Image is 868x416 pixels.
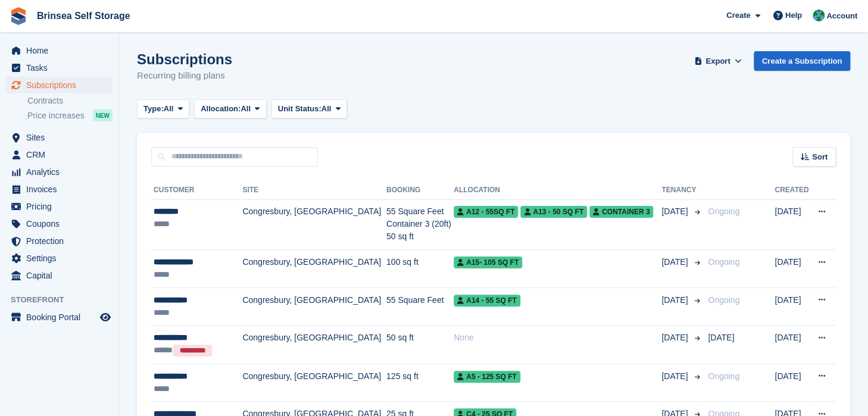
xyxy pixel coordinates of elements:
[661,256,690,268] span: [DATE]
[661,294,690,306] span: [DATE]
[386,181,454,200] th: Booking
[26,309,98,326] span: Booking Portal
[26,129,98,146] span: Sites
[26,60,98,76] span: Tasks
[454,295,520,306] span: A14 - 55 sq ft
[242,181,386,200] th: Site
[775,326,810,364] td: [DATE]
[454,331,661,344] div: None
[661,370,690,383] span: [DATE]
[386,199,454,250] td: 55 Square Feet Container 3 (20ft) 50 sq ft
[812,151,828,163] span: Sort
[26,181,98,198] span: Invoices
[708,371,739,381] span: Ongoing
[242,287,386,326] td: Congresbury, [GEOGRAPHIC_DATA]
[6,309,113,326] a: menu
[6,215,113,232] a: menu
[26,267,98,284] span: Capital
[26,42,98,59] span: Home
[6,60,113,76] a: menu
[661,205,690,218] span: [DATE]
[813,10,825,21] img: Jeff Cherson
[242,199,386,250] td: Congresbury, [GEOGRAPHIC_DATA]
[6,146,113,163] a: menu
[454,257,522,268] span: A15- 105 sq ft
[6,267,113,284] a: menu
[661,181,703,200] th: Tenancy
[201,103,241,115] span: Allocation:
[6,129,113,146] a: menu
[98,310,113,324] a: Preview store
[775,199,810,250] td: [DATE]
[143,103,164,115] span: Type:
[6,198,113,215] a: menu
[6,181,113,198] a: menu
[754,51,850,71] a: Create a Subscription
[26,77,98,93] span: Subscriptions
[6,42,113,59] a: menu
[661,331,690,344] span: [DATE]
[692,51,744,71] button: Export
[26,198,98,215] span: Pricing
[386,287,454,326] td: 55 Square Feet
[242,250,386,288] td: Congresbury, [GEOGRAPHIC_DATA]
[454,181,661,200] th: Allocation
[708,207,739,216] span: Ongoing
[6,77,113,93] a: menu
[705,55,730,67] span: Export
[321,103,332,115] span: All
[386,250,454,288] td: 100 sq ft
[27,109,113,122] a: Price increases NEW
[11,294,118,306] span: Storefront
[271,99,347,119] button: Unit Status: All
[708,333,734,342] span: [DATE]
[589,206,653,218] span: Container 3
[6,250,113,267] a: menu
[93,110,113,121] div: NEW
[785,10,802,21] span: Help
[386,364,454,402] td: 125 sq ft
[775,364,810,402] td: [DATE]
[242,326,386,364] td: Congresbury, [GEOGRAPHIC_DATA]
[26,250,98,267] span: Settings
[708,257,739,267] span: Ongoing
[454,371,520,383] span: A5 - 125 sq ft
[775,181,810,200] th: Created
[137,69,232,83] p: Recurring billing plans
[386,326,454,364] td: 50 sq ft
[520,206,587,218] span: A13 - 50 sq ft
[27,95,113,107] a: Contracts
[826,10,857,22] span: Account
[726,10,750,21] span: Create
[775,250,810,288] td: [DATE]
[164,103,174,115] span: All
[137,51,232,67] h1: Subscriptions
[278,103,321,115] span: Unit Status:
[27,110,85,121] span: Price increases
[6,233,113,249] a: menu
[775,287,810,326] td: [DATE]
[151,181,242,200] th: Customer
[26,215,98,232] span: Coupons
[26,233,98,249] span: Protection
[32,6,135,26] a: Brinsea Self Storage
[194,99,267,119] button: Allocation: All
[10,7,27,25] img: stora-icon-8386f47178a22dfd0bd8f6a31ec36ba5ce8667c1dd55bd0f319d3a0aa187defe.svg
[454,206,518,218] span: A12 - 55sq ft
[26,146,98,163] span: CRM
[241,103,251,115] span: All
[242,364,386,402] td: Congresbury, [GEOGRAPHIC_DATA]
[137,99,189,119] button: Type: All
[26,164,98,180] span: Analytics
[708,295,739,305] span: Ongoing
[6,164,113,180] a: menu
